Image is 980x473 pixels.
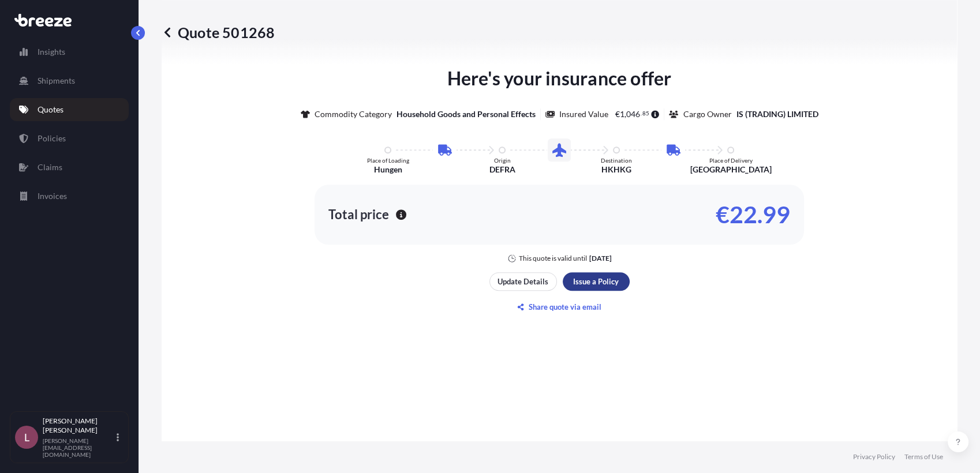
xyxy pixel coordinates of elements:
[10,185,129,208] a: Invoices
[38,46,65,58] p: Insights
[529,301,601,313] p: Share quote via email
[38,75,75,87] p: Shipments
[559,108,608,120] p: Insured Value
[38,104,63,115] p: Quotes
[709,157,753,164] p: Place of Delivery
[853,452,895,461] a: Privacy Policy
[10,127,129,150] a: Policies
[641,111,642,115] span: .
[328,209,389,220] p: Total price
[162,23,275,42] p: Quote 501268
[904,452,943,461] a: Terms of Use
[601,164,631,175] p: HKHKG
[43,437,114,458] p: [PERSON_NAME][EMAIL_ADDRESS][DOMAIN_NAME]
[38,133,66,144] p: Policies
[43,416,114,435] p: [PERSON_NAME] [PERSON_NAME]
[489,164,515,175] p: DEFRA
[315,108,392,120] p: Commodity Category
[615,110,620,118] span: €
[601,157,632,164] p: Destination
[10,156,129,179] a: Claims
[624,110,626,118] span: ,
[620,110,624,118] span: 1
[374,164,402,175] p: Hungen
[642,111,649,115] span: 85
[626,110,640,118] span: 046
[690,164,772,175] p: [GEOGRAPHIC_DATA]
[716,205,790,224] p: €22.99
[489,298,630,316] button: Share quote via email
[447,65,671,92] p: Here's your insurance offer
[573,276,619,287] p: Issue a Policy
[519,254,587,263] p: This quote is valid until
[38,162,62,173] p: Claims
[397,108,536,120] p: Household Goods and Personal Effects
[736,108,818,120] p: IS (TRADING) LIMITED
[38,190,67,202] p: Invoices
[498,276,548,287] p: Update Details
[24,431,29,443] span: L
[563,272,630,291] button: Issue a Policy
[10,98,129,121] a: Quotes
[10,69,129,92] a: Shipments
[367,157,409,164] p: Place of Loading
[489,272,557,291] button: Update Details
[589,254,612,263] p: [DATE]
[10,40,129,63] a: Insights
[494,157,511,164] p: Origin
[683,108,731,120] p: Cargo Owner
